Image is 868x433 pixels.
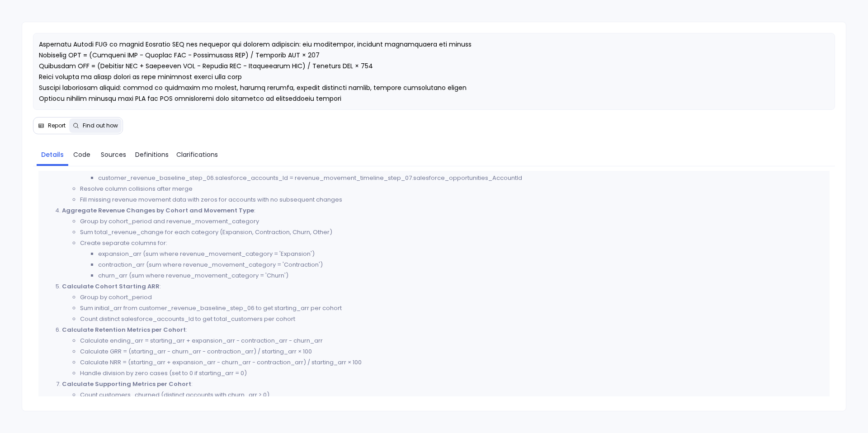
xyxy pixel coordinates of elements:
li: Count customers_churned (distinct accounts with churn_arr > 0) [80,390,824,400]
strong: Calculate Cohort Starting ARR [62,282,160,291]
span: Details [41,150,64,160]
span: Report [48,122,66,129]
li: Create separate columns for: [80,238,824,281]
li: expansion_arr (sum where revenue_movement_category = 'Expansion') [98,249,824,259]
p: : [62,379,824,390]
li: Calculate NRR = (starting_arr + expansion_arr - churn_arr - contraction_arr) / starting_arr × 100 [80,357,824,368]
strong: Calculate Supporting Metrics per Cohort [62,380,191,388]
li: contraction_arr (sum where revenue_movement_category = 'Contraction') [98,259,824,270]
span: Find out how [83,122,118,129]
p: : [62,205,824,216]
li: Count distinct salesforce_accounts_Id to get total_customers per cohort [80,314,824,325]
li: Sum initial_arr from customer_revenue_baseline_step_06 to get starting_arr per cohort [80,303,824,314]
strong: Aggregate Revenue Changes by Cohort and Movement Type [62,206,254,215]
span: Sources [101,150,126,160]
button: Find out how [69,118,122,133]
strong: Calculate Retention Metrics per Cohort [62,325,186,334]
span: Code [73,150,90,160]
button: Report [34,118,69,133]
li: churn_arr (sum where revenue_movement_category = 'Churn') [98,270,824,281]
li: Left join customer_revenue_baseline_step_06 with revenue_movement_timeline_step_07 on: [80,162,824,184]
li: Resolve column collisions after merge [80,184,824,194]
span: Definitions [135,150,169,160]
li: Fill missing revenue movement data with zeros for accounts with no subsequent changes [80,194,824,205]
li: Calculate GRR = (starting_arr - churn_arr - contraction_arr) / starting_arr × 100 [80,346,824,357]
p: : [62,325,824,335]
li: Calculate ending_arr = starting_arr + expansion_arr - contraction_arr - churn_arr [80,335,824,346]
li: customer_revenue_baseline_step_06.salesforce_accounts_Id = revenue_movement_timeline_step_07.sale... [98,173,824,184]
li: Group by cohort_period and revenue_movement_category [80,216,824,227]
span: Clarifications [176,150,218,160]
li: Sum total_revenue_change for each category (Expansion, Contraction, Churn, Other) [80,227,824,238]
li: Handle division by zero cases (set to 0 if starting_arr = 0) [80,368,824,379]
li: Group by cohort_period [80,292,824,303]
p: : [62,281,824,292]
